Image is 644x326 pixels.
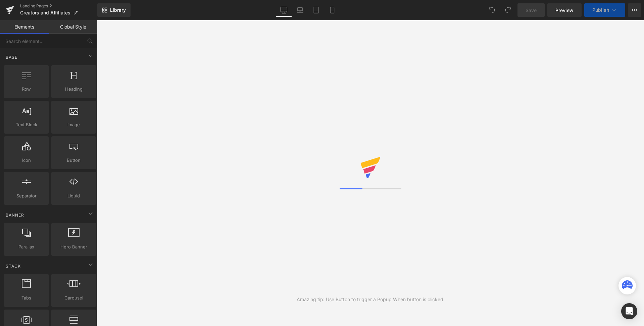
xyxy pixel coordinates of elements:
a: Preview [547,3,582,17]
div: Amazing tip: Use Button to trigger a Popup When button is clicked. [297,296,445,303]
span: Hero Banner [53,243,94,250]
span: Save [526,7,537,14]
button: Publish [584,3,625,17]
span: Carousel [53,294,94,301]
span: Stack [5,263,21,269]
span: Icon [6,157,47,164]
a: Mobile [324,3,340,17]
a: Landing Pages [20,3,97,9]
span: Banner [5,212,25,218]
span: Text Block [6,121,47,128]
span: Button [53,157,94,164]
span: Tabs [6,294,47,301]
span: Library [110,7,126,13]
span: Preview [555,7,574,14]
span: Parallax [6,243,47,250]
button: Undo [485,3,499,17]
button: Redo [501,3,515,17]
div: Open Intercom Messenger [621,303,637,319]
span: Creators and Affiliates [20,10,70,15]
button: More [628,3,641,17]
a: Global Style [49,20,97,34]
span: Separator [6,192,47,199]
span: Base [5,54,18,60]
a: New Library [97,3,131,17]
span: Liquid [53,192,94,199]
span: Publish [592,7,609,13]
span: Image [53,121,94,128]
span: Heading [53,86,94,93]
a: Tablet [308,3,324,17]
a: Laptop [292,3,308,17]
a: Desktop [276,3,292,17]
span: Row [6,86,47,93]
